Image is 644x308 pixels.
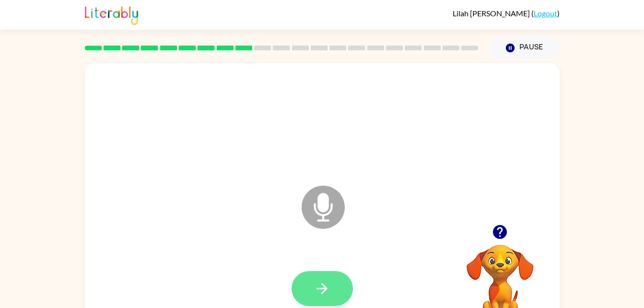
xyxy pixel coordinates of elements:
span: Lilah [PERSON_NAME] [453,9,531,18]
img: Literably [85,4,138,25]
div: ( ) [453,9,560,18]
button: Pause [490,37,560,59]
a: Logout [534,9,557,18]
